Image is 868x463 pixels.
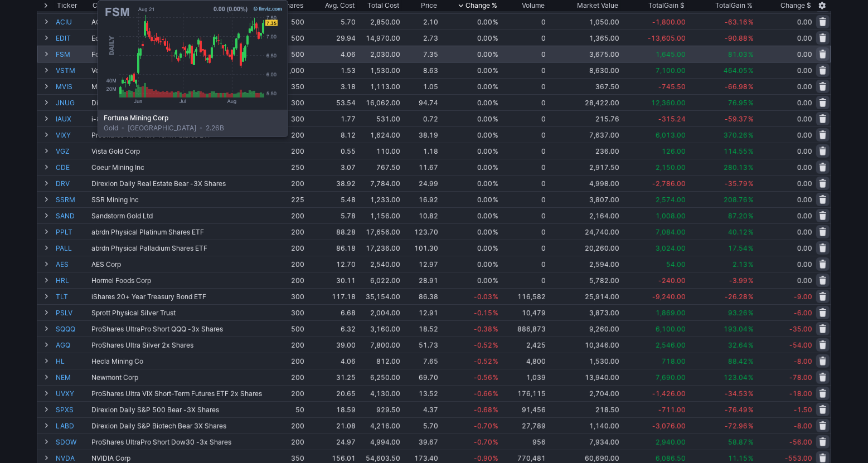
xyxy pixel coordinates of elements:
span: -35.00 [789,325,812,333]
td: 200 [265,353,306,369]
span: -745.50 [658,82,686,91]
span: 280.13 [724,163,748,172]
span: % [748,260,754,269]
span: 0.00 [797,115,812,123]
span: 12,360.00 [651,99,686,107]
td: 200 [265,223,306,240]
div: ProShares VIX Short-Term Futures ETF [91,131,264,139]
span: -54.00 [789,341,812,349]
span: 208.76 [724,196,748,204]
span: 0.00 [477,131,492,139]
td: 53.54 [306,94,357,110]
div: Microvision Inc [91,82,264,91]
span: % [748,212,754,220]
span: % [493,179,498,188]
td: 0 [500,110,547,126]
td: 0 [500,143,547,159]
td: 200 [265,175,306,191]
td: 86.38 [401,288,440,304]
div: Direxion Daily Real Estate Bear -3X Shares [91,179,264,188]
td: 0 [500,78,547,94]
td: 1,624.00 [357,126,401,143]
a: HRL [56,272,89,288]
span: 32.64 [728,341,748,349]
div: Fortuna Mining Corp [91,50,264,59]
a: MVIS [56,79,89,94]
td: 4.06 [306,46,357,62]
span: -9,240.00 [652,293,686,301]
td: 4,998.00 [547,175,620,191]
td: 225 [265,191,306,207]
span: -9.00 [794,293,812,301]
span: 0.00 [797,163,812,172]
span: -26.28 [725,293,748,301]
td: 3,807.00 [547,191,620,207]
td: 1,365.00 [547,30,620,46]
td: 7,637.00 [547,126,620,143]
a: VIXY [56,127,89,143]
td: 1,050.00 [547,13,620,30]
td: 5,782.00 [547,272,620,288]
td: 7.35 [401,46,440,62]
a: CDE [56,159,89,175]
div: Coeur Mining Inc [91,163,264,172]
span: 0.00 [797,66,812,75]
td: 14,970.00 [357,30,401,46]
td: 10,479 [500,304,547,320]
td: 5.78 [306,207,357,223]
span: -240.00 [658,276,686,285]
span: 2,150.00 [656,163,686,172]
a: VSTM [56,62,89,78]
td: 0 [500,13,547,30]
td: 0 [500,207,547,223]
td: 2,004.00 [357,304,401,320]
td: 28,422.00 [547,94,620,110]
span: 0.00 [477,147,492,155]
td: 1.18 [401,143,440,159]
td: 2,425 [500,337,547,353]
td: 200 [265,240,306,256]
span: % [748,196,754,204]
span: -59.37 [725,115,748,123]
span: -1,800.00 [652,18,686,26]
span: % [493,293,498,301]
td: 116,582 [500,288,547,304]
span: % [748,309,754,317]
span: 0.00 [477,66,492,75]
span: 40.12 [728,228,748,236]
span: % [748,341,754,349]
td: 2,030.00 [357,46,401,62]
span: 2,546.00 [656,341,686,349]
td: 51.73 [401,337,440,353]
td: 0 [500,223,547,240]
span: 0.00 [797,196,812,204]
span: % [748,147,754,155]
td: 500 [265,320,306,337]
a: PALL [56,240,89,256]
td: 767.50 [357,159,401,175]
td: 0 [500,175,547,191]
td: 4.06 [306,353,357,369]
a: PSLV [56,305,89,320]
span: 0.00 [797,50,812,59]
td: 2,917.50 [547,159,620,175]
td: 200 [265,143,306,159]
td: 11.67 [401,159,440,175]
td: 8.63 [401,62,440,78]
a: VGZ [56,143,89,159]
span: % [493,228,498,236]
td: 1,113.00 [357,78,401,94]
td: 3,160.00 [357,320,401,337]
td: 3.07 [306,159,357,175]
span: % [493,18,498,26]
a: TLT [56,289,89,304]
td: 200 [265,256,306,272]
span: 0.00 [797,260,812,269]
td: 12.70 [306,256,357,272]
span: 2,574.00 [656,196,686,204]
div: Sandstorm Gold Ltd [91,212,264,220]
a: IAUX [56,111,89,126]
span: 0.00 [797,276,812,285]
td: 886,873 [500,320,547,337]
td: 0 [500,94,547,110]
